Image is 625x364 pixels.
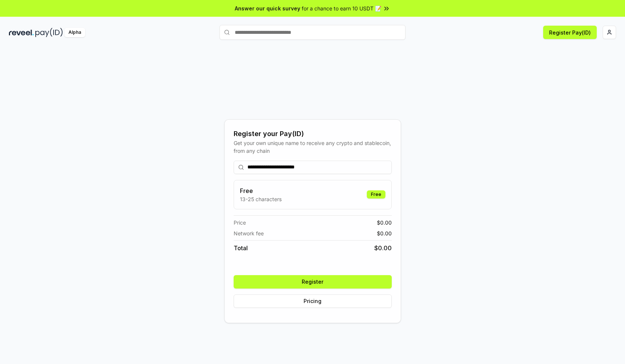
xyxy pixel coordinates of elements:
span: $ 0.00 [377,229,392,237]
span: $ 0.00 [377,219,392,226]
span: Total [234,244,248,252]
div: Get your own unique name to receive any crypto and stablecoin, from any chain [234,139,392,155]
div: Alpha [64,28,85,37]
button: Pricing [234,294,392,308]
img: reveel_dark [9,28,34,37]
span: for a chance to earn 10 USDT 📝 [302,4,381,12]
div: Register your Pay(ID) [234,129,392,139]
h3: Free [240,186,282,195]
button: Register Pay(ID) [543,26,597,39]
p: 13-25 characters [240,195,282,203]
button: Register [234,275,392,289]
span: Price [234,219,246,226]
span: Network fee [234,229,264,237]
span: Answer our quick survey [235,4,300,12]
span: $ 0.00 [374,244,392,252]
div: Free [367,190,385,199]
img: pay_id [35,28,63,37]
